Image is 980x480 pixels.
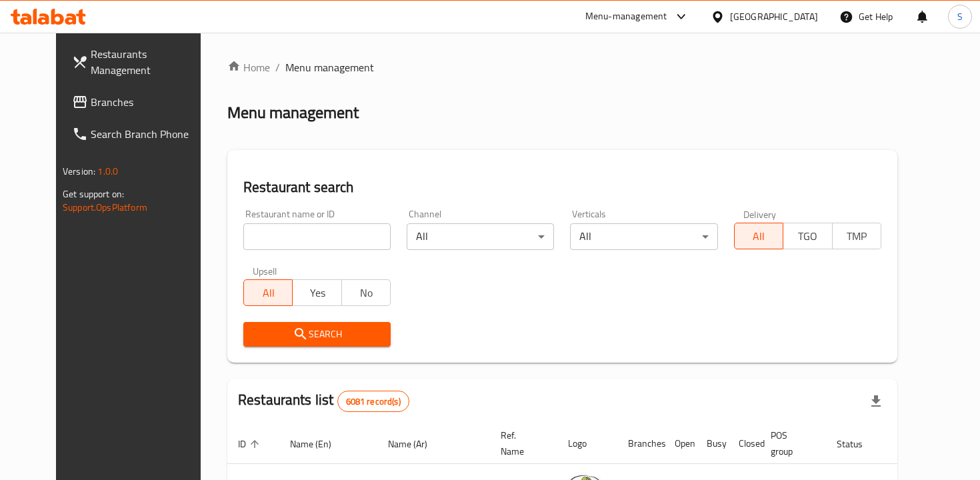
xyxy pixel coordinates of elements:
span: Yes [298,283,336,303]
span: Status [837,436,880,452]
a: Home [227,59,270,75]
input: Search for restaurant name or ID.. [243,223,391,250]
span: 6081 record(s) [338,395,409,408]
li: / [275,59,280,75]
nav: breadcrumb [227,59,897,75]
span: Menu management [285,59,374,75]
th: Branches [617,423,664,464]
span: Restaurants Management [91,46,209,78]
a: Support.OpsPlatform [63,199,147,216]
h2: Restaurant search [243,177,881,197]
span: Version: [63,163,95,180]
th: Logo [557,423,617,464]
span: Search Branch Phone [91,126,209,142]
label: Delivery [743,209,777,219]
button: Yes [292,279,341,306]
span: Ref. Name [501,427,541,459]
span: Branches [91,94,209,110]
th: Open [664,423,696,464]
span: TMP [838,227,876,246]
a: Branches [61,86,219,118]
button: TGO [783,223,832,249]
div: Total records count [337,391,409,412]
a: Search Branch Phone [61,118,219,150]
button: All [734,223,783,249]
div: Menu-management [585,9,667,25]
span: TGO [789,227,827,246]
div: All [570,223,717,250]
div: Export file [860,385,892,417]
button: No [341,279,391,306]
button: TMP [832,223,881,249]
button: All [243,279,293,306]
span: No [347,283,385,303]
span: POS group [771,427,810,459]
span: Name (Ar) [388,436,445,452]
span: S [957,9,963,24]
th: Closed [728,423,760,464]
h2: Menu management [227,102,359,123]
span: Name (En) [290,436,349,452]
div: All [407,223,554,250]
label: Upsell [253,266,277,275]
div: [GEOGRAPHIC_DATA] [730,9,818,24]
a: Restaurants Management [61,38,219,86]
span: All [740,227,778,246]
span: Get support on: [63,185,124,203]
span: 1.0.0 [97,163,118,180]
h2: Restaurants list [238,390,409,412]
span: Search [254,326,380,343]
th: Busy [696,423,728,464]
button: Search [243,322,391,347]
span: ID [238,436,263,452]
span: All [249,283,287,303]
